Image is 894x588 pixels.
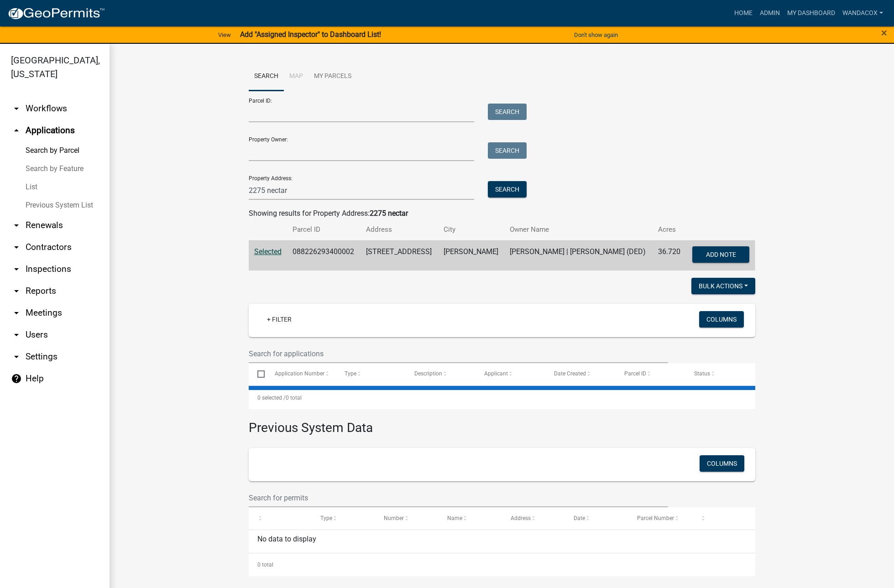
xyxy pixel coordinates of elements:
[570,27,622,42] button: Don't show again
[320,515,332,521] span: Type
[685,363,755,385] datatable-header-cell: Status
[504,219,653,240] th: Owner Name
[691,278,755,294] button: Bulk Actions
[384,515,404,521] span: Number
[545,363,615,385] datatable-header-cell: Date Created
[700,455,744,472] button: Columns
[731,5,756,22] a: Home
[361,219,438,240] th: Address
[260,311,299,328] a: + Filter
[414,370,442,377] span: Description
[615,363,685,385] datatable-header-cell: Parcel ID
[11,307,22,318] i: arrow_drop_down
[488,104,527,120] button: Search
[249,409,755,437] h3: Previous System Data
[266,363,336,385] datatable-header-cell: Application Number
[438,219,504,240] th: City
[484,370,508,377] span: Applicant
[249,363,266,385] datatable-header-cell: Select
[361,240,438,271] td: [STREET_ADDRESS]
[11,103,22,114] i: arrow_drop_down
[692,246,749,263] button: Add Note
[249,489,669,507] input: Search for permits
[447,515,462,521] span: Name
[881,27,887,38] button: Close
[11,351,22,362] i: arrow_drop_down
[249,62,284,91] a: Search
[308,62,357,91] a: My Parcels
[881,26,887,39] span: ×
[11,373,22,384] i: help
[336,363,406,385] datatable-header-cell: Type
[574,515,585,521] span: Date
[257,395,286,401] span: 0 selected /
[249,553,755,576] div: 0 total
[406,363,476,385] datatable-header-cell: Description
[511,515,531,521] span: Address
[240,30,381,39] strong: Add "Assigned Inspector" to Dashboard List!
[312,507,375,529] datatable-header-cell: Type
[637,515,674,521] span: Parcel Number
[11,242,22,253] i: arrow_drop_down
[502,507,565,529] datatable-header-cell: Address
[370,209,408,218] strong: 2275 nectar
[694,370,710,377] span: Status
[11,264,22,275] i: arrow_drop_down
[375,507,439,529] datatable-header-cell: Number
[345,370,356,377] span: Type
[439,507,502,529] datatable-header-cell: Name
[287,240,361,271] td: 088226293400002
[565,507,628,529] datatable-header-cell: Date
[11,125,22,136] i: arrow_drop_up
[249,208,755,219] div: Showing results for Property Address:
[504,240,653,271] td: [PERSON_NAME] | [PERSON_NAME] (DED)
[11,286,22,297] i: arrow_drop_down
[699,311,744,328] button: Columns
[756,5,784,22] a: Admin
[249,386,755,409] div: 0 total
[287,219,361,240] th: Parcel ID
[554,370,586,377] span: Date Created
[249,344,669,363] input: Search for applications
[11,329,22,340] i: arrow_drop_down
[653,219,686,240] th: Acres
[476,363,545,385] datatable-header-cell: Applicant
[839,5,887,22] a: WandaCox
[438,240,504,271] td: [PERSON_NAME]
[624,370,646,377] span: Parcel ID
[214,27,235,42] a: View
[249,530,755,553] div: No data to display
[488,181,527,198] button: Search
[784,5,839,22] a: My Dashboard
[254,247,282,256] a: Selected
[706,250,736,258] span: Add Note
[488,142,527,159] button: Search
[11,220,22,231] i: arrow_drop_down
[628,507,692,529] datatable-header-cell: Parcel Number
[275,370,324,377] span: Application Number
[653,240,686,271] td: 36.720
